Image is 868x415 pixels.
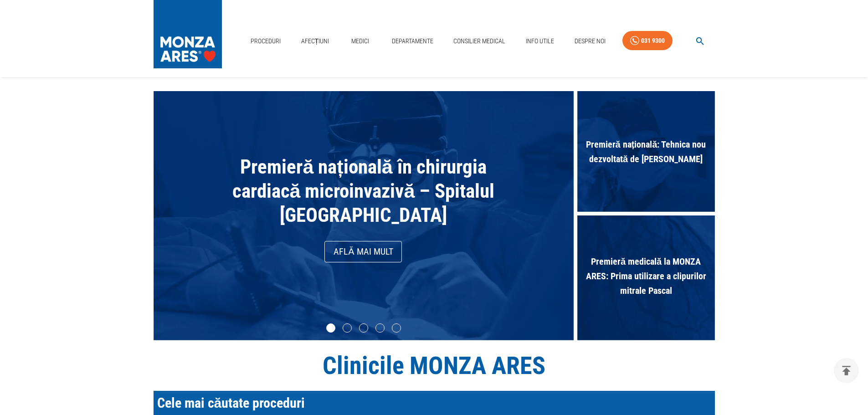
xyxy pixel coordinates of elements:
span: Cele mai căutate proceduri [157,395,305,411]
a: Medici [346,32,375,51]
a: Info Utile [522,32,558,51]
a: Proceduri [247,32,284,51]
a: Departamente [388,32,437,51]
a: Despre Noi [571,32,609,51]
li: slide item 2 [343,323,352,333]
button: delete [834,358,859,383]
h1: Clinicile MONZA ARES [154,351,715,380]
a: 031 9300 [622,31,673,51]
li: slide item 3 [359,323,368,333]
a: Află mai mult [324,241,402,262]
li: slide item 1 [326,323,335,333]
a: Afecțiuni [298,32,333,51]
div: 031 9300 [641,35,665,46]
a: Consilier Medical [450,32,509,51]
div: Premieră medicală la MONZA ARES: Prima utilizare a clipurilor mitrale Pascal [577,215,715,340]
span: Premieră națională în chirurgia cardiacă microinvazivă – Spitalul [GEOGRAPHIC_DATA] [232,155,495,226]
li: slide item 5 [392,323,401,333]
li: slide item 4 [375,323,385,333]
span: Premieră națională: Tehnica nou dezvoltată de [PERSON_NAME] [577,133,715,171]
div: Premieră națională: Tehnica nou dezvoltată de [PERSON_NAME] [577,91,715,215]
span: Premieră medicală la MONZA ARES: Prima utilizare a clipurilor mitrale Pascal [577,250,715,302]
